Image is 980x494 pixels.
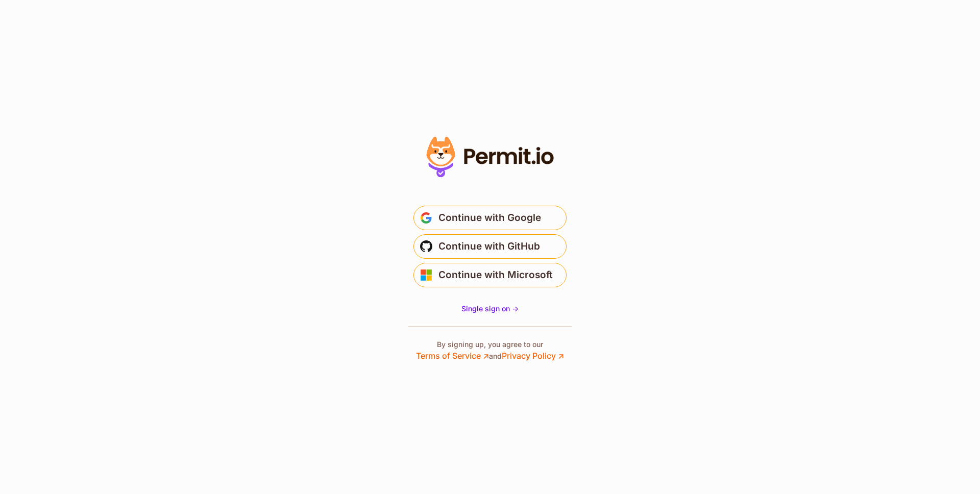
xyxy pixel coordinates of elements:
span: Single sign on -> [461,304,519,313]
span: Continue with GitHub [438,238,540,255]
button: Continue with Microsoft [413,263,567,287]
a: Terms of Service ↗ [416,351,489,361]
button: Continue with GitHub [413,234,567,259]
button: Continue with Google [413,206,567,230]
a: Single sign on -> [461,304,519,314]
p: By signing up, you agree to our and [416,339,564,362]
span: Continue with Microsoft [438,267,553,283]
span: Continue with Google [438,210,541,226]
a: Privacy Policy ↗ [502,351,564,361]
